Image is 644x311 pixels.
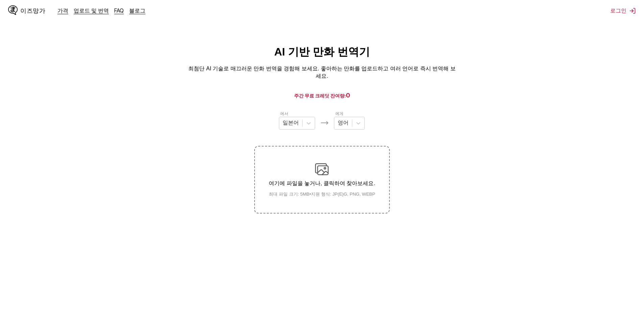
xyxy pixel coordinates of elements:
a: 업로드 및 번역 [74,7,109,14]
font: 최첨단 AI 기술로 매끄러운 만화 번역을 경험해 보세요. 좋아하는 만화를 업로드하고 여러 언어로 즉시 번역해 보세요. [188,66,455,79]
font: 지원 형식: JP(E)G, PNG, WEBP [311,192,375,197]
img: 로그아웃 [629,7,636,14]
font: 0 [346,92,350,99]
font: AI 기반 만화 번역기 [274,46,370,58]
font: 로그인 [610,7,626,14]
font: 이즈망가 [20,7,45,14]
a: 가격 [57,7,68,14]
font: 여기에 파일을 놓거나, 클릭하여 찾아보세요. [269,180,375,186]
a: IsManga 로고이즈망가 [8,5,57,16]
font: • [309,192,311,197]
font: 에서 [280,111,288,116]
a: FAQ [114,7,124,14]
a: 블로그 [129,7,145,14]
font: 최대 파일 크기: 5MB [269,192,309,197]
img: IsManga 로고 [8,5,18,15]
img: 언어 아이콘 [320,119,329,127]
font: 에게 [335,111,343,116]
button: 로그인 [610,7,636,15]
font: 주간 무료 크레딧 잔여량: [294,93,346,98]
